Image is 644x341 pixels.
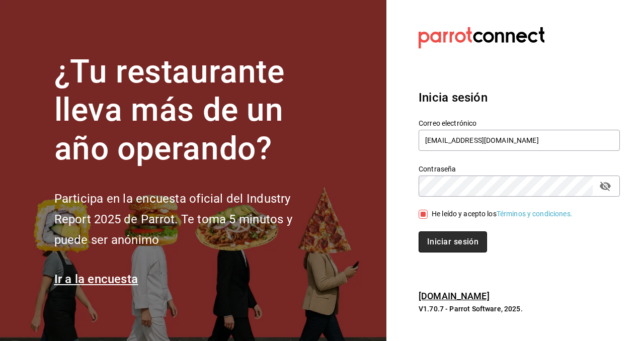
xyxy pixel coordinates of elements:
[419,231,487,252] button: Iniciar sesión
[419,119,620,126] label: Correo electrónico
[54,189,326,250] h2: Participa en la encuesta oficial del Industry Report 2025 de Parrot. Te toma 5 minutos y puede se...
[497,210,573,218] a: Términos y condiciones.
[597,178,614,195] button: passwordField
[419,304,620,314] p: V1.70.7 - Parrot Software, 2025.
[54,53,326,168] h1: ¿Tu restaurante lleva más de un año operando?
[419,291,490,301] a: [DOMAIN_NAME]
[419,165,620,172] label: Contraseña
[419,130,620,151] input: Ingresa tu correo electrónico
[432,209,573,219] div: He leído y acepto los
[419,89,620,107] h3: Inicia sesión
[54,272,138,286] a: Ir a la encuesta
